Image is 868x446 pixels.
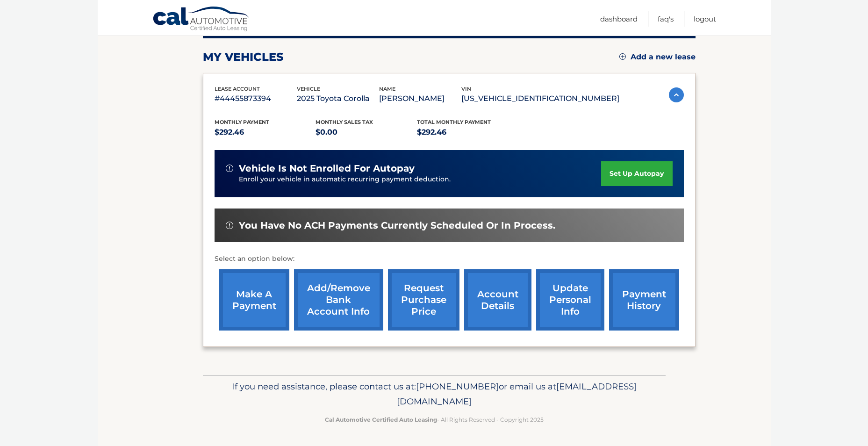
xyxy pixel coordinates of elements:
[215,119,269,125] span: Monthly Payment
[239,220,555,231] span: You have no ACH payments currently scheduled or in process.
[215,86,260,92] span: lease account
[215,126,316,139] p: $292.46
[388,269,459,331] a: request purchase price
[152,6,251,33] a: Cal Automotive
[601,161,672,186] a: set up autopay
[239,174,602,185] p: Enroll your vehicle in automatic recurring payment deduction.
[215,253,684,265] p: Select an option below:
[461,92,619,105] p: [US_VEHICLE_IDENTIFICATION_NUMBER]
[316,119,373,125] span: Monthly sales Tax
[209,379,660,409] p: If you need assistance, please contact us at: or email us at
[239,163,415,174] span: vehicle is not enrolled for autopay
[416,381,499,392] span: [PHONE_NUMBER]
[209,415,660,424] p: - All Rights Reserved - Copyright 2025
[397,381,637,407] span: [EMAIL_ADDRESS][DOMAIN_NAME]
[379,86,395,92] span: name
[316,126,417,139] p: $0.00
[325,416,437,423] strong: Cal Automotive Certified Auto Leasing
[619,52,696,62] a: Add a new lease
[203,50,284,64] h2: my vehicles
[619,53,626,60] img: add.svg
[226,165,233,172] img: alert-white.svg
[297,92,379,105] p: 2025 Toyota Corolla
[694,11,716,27] a: Logout
[464,269,531,331] a: account details
[294,269,383,331] a: Add/Remove bank account info
[669,87,684,102] img: accordion-active.svg
[417,126,518,139] p: $292.46
[609,269,679,331] a: payment history
[536,269,604,331] a: update personal info
[461,86,471,92] span: vin
[658,11,674,27] a: FAQ's
[226,222,233,229] img: alert-white.svg
[297,86,320,92] span: vehicle
[215,92,297,105] p: #44455873394
[417,119,491,125] span: Total Monthly Payment
[379,92,461,105] p: [PERSON_NAME]
[600,11,638,27] a: Dashboard
[219,269,289,331] a: make a payment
